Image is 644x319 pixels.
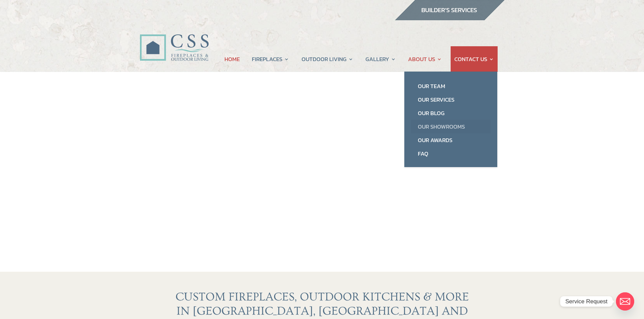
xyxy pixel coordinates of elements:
a: FIREPLACES [252,46,289,72]
a: Our Awards [411,133,491,147]
img: CSS Fireplaces & Outdoor Living (Formerly Construction Solutions & Supply)- Jacksonville Ormond B... [140,16,209,64]
a: Our Showrooms [411,120,491,133]
a: HOME [224,46,240,72]
a: FAQ [411,147,491,160]
a: Our Services [411,93,491,106]
a: builder services construction supply [395,14,505,23]
a: CONTACT US [454,46,494,72]
a: Our Blog [411,106,491,120]
a: Email [616,292,634,311]
a: Our Team [411,79,491,93]
a: GALLERY [365,46,396,72]
a: ABOUT US [408,46,442,72]
a: OUTDOOR LIVING [302,46,353,72]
